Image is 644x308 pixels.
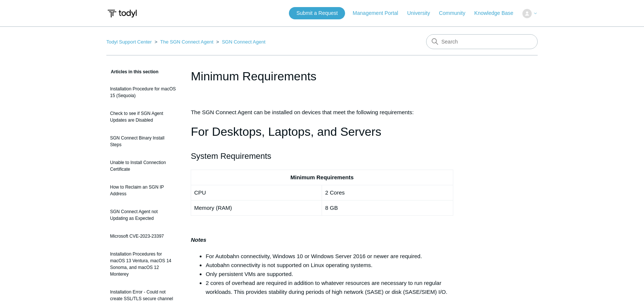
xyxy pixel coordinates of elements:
a: Check to see if SGN Agent Updates are Disabled [106,106,180,127]
a: Knowledge Base [474,9,521,17]
span: The SGN Connect Agent can be installed on devices that meet the following requirements: [191,109,414,115]
strong: Minimum Requirements [290,174,354,180]
a: Installation Procedures for macOS 13 Ventura, macOS 14 Sonoma, and macOS 12 Monterey [106,247,180,281]
a: Unable to Install Connection Certificate [106,155,180,176]
li: 2 cores of overhead are required in addition to whatever resources are necessary to run regular w... [206,279,453,296]
input: Search [426,34,538,49]
span: System Requirements [191,151,271,161]
a: How to Reclaim an SGN IP Address [106,180,180,201]
a: The SGN Connect Agent [160,39,213,45]
li: Todyl Support Center [106,39,153,45]
a: Management Portal [353,9,406,17]
a: SGN Connect Agent not Updating as Expected [106,205,180,225]
li: For Autobahn connectivity, Windows 10 or Windows Server 2016 or newer are required. [206,252,453,261]
td: Memory (RAM) [191,200,322,215]
a: SGN Connect Agent [222,39,265,45]
a: Community [439,9,473,17]
a: SGN Connect Binary Install Steps [106,131,180,152]
img: Todyl Support Center Help Center home page [106,7,138,20]
a: University [407,9,437,17]
td: 2 Cores [322,185,453,200]
a: Submit a Request [289,7,345,19]
td: 8 GB [322,200,453,215]
a: Installation Error - Could not create SSL/TLS secure channel [106,285,180,306]
a: Microsoft CVE-2023-23397 [106,229,180,243]
li: SGN Connect Agent [215,39,265,45]
h1: Minimum Requirements [191,67,453,85]
span: Articles in this section [106,69,158,74]
a: Installation Procedure for macOS 15 (Sequoia) [106,82,180,103]
td: CPU [191,185,322,200]
a: Todyl Support Center [106,39,152,45]
strong: Notes [191,237,206,243]
li: The SGN Connect Agent [153,39,215,45]
span: For Desktops, Laptops, and Servers [191,125,381,138]
li: Only persistent VMs are supported. [206,270,453,279]
li: Autobahn connectivity is not supported on Linux operating systems. [206,261,453,270]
